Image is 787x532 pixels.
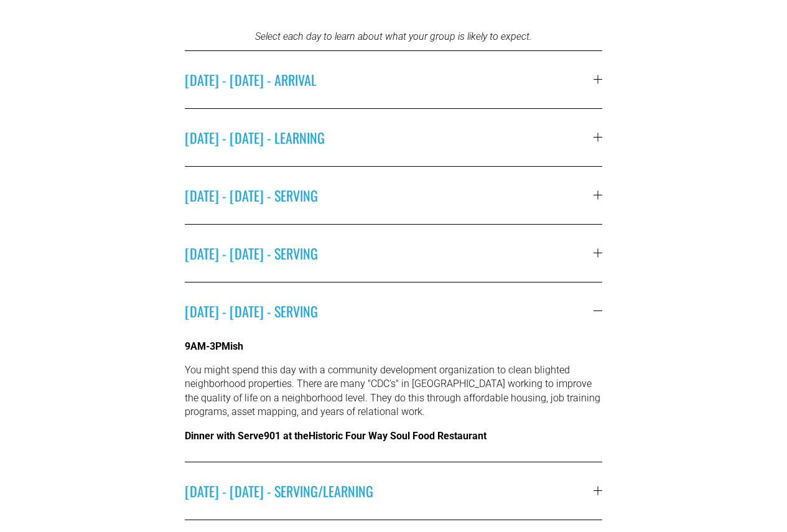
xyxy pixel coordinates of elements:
span: [DATE] - [DATE] - SERVING/LEARNING [185,481,594,501]
p: You might spend this day with a community development organization to clean blighted neighborhood... [185,363,602,419]
span: [DATE] - [DATE] - SERVING [185,301,594,321]
strong: Dinner with Serve901 at the [185,430,309,442]
a: Historic Four Way Soul Food Restaurant [309,430,487,442]
button: [DATE] - [DATE] - SERVING [185,282,602,340]
em: Select each day to learn about what your group is likely to expect. [255,30,532,42]
strong: 9AM-3PMish [185,340,243,352]
button: [DATE] - [DATE] - SERVING/LEARNING [185,462,602,520]
span: [DATE] - [DATE] - SERVING [185,243,594,263]
span: [DATE] - [DATE] - SERVING [185,185,594,205]
span: [DATE] - [DATE] - LEARNING [185,128,594,147]
button: [DATE] - [DATE] - LEARNING [185,109,602,166]
button: [DATE] - [DATE] - ARRIVAL [185,51,602,108]
button: [DATE] - [DATE] - SERVING [185,225,602,282]
span: [DATE] - [DATE] - ARRIVAL [185,70,594,90]
button: [DATE] - [DATE] - SERVING [185,167,602,224]
div: [DATE] - [DATE] - SERVING [185,340,602,462]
